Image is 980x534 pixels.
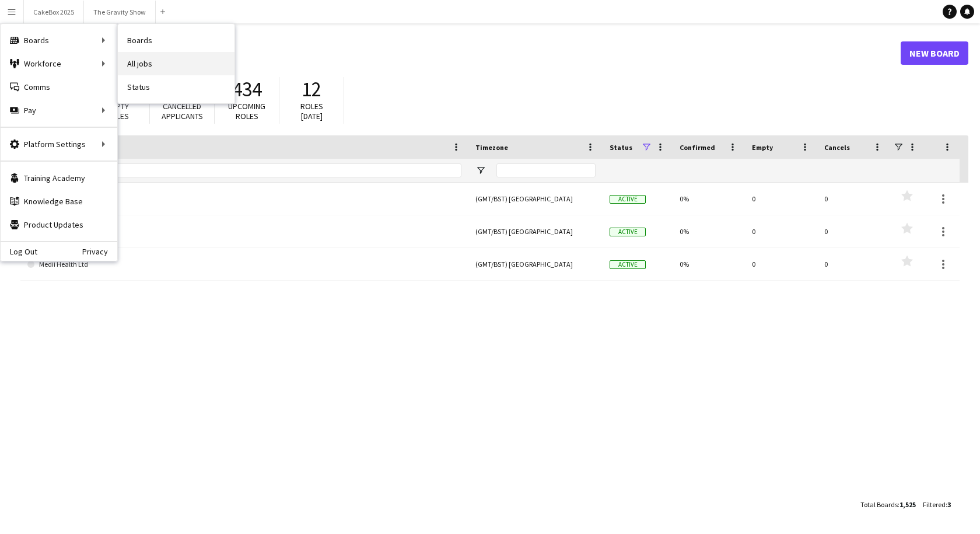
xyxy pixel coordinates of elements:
[468,248,603,280] div: (GMT/BST) [GEOGRAPHIC_DATA]
[24,1,84,23] button: CakeBox 2025
[860,500,898,509] span: Total Boards
[48,163,461,177] input: Board name Filter Input
[610,260,646,269] span: Active
[673,215,745,247] div: 0%
[610,143,632,152] span: Status
[228,101,265,121] span: Upcoming roles
[1,247,37,256] a: Log Out
[1,213,117,236] a: Product Updates
[610,195,646,204] span: Active
[1,166,117,190] a: Training Academy
[496,163,596,177] input: Timezone Filter Input
[1,52,117,75] div: Workforce
[680,143,715,152] span: Confirmed
[118,52,235,75] a: All jobs
[817,248,890,280] div: 0
[923,500,946,509] span: Filtered
[475,165,486,176] button: Open Filter Menu
[900,500,916,509] span: 1,525
[673,248,745,280] div: 0%
[1,75,117,99] a: Comms
[475,143,508,152] span: Timezone
[468,183,603,215] div: (GMT/BST) [GEOGRAPHIC_DATA]
[610,228,646,236] span: Active
[745,248,817,280] div: 0
[745,183,817,215] div: 0
[118,29,235,52] a: Boards
[162,101,203,121] span: Cancelled applicants
[752,143,773,152] span: Empty
[860,493,916,516] div: :
[745,215,817,247] div: 0
[84,1,156,23] button: The Gravity Show
[232,76,262,102] span: 434
[1,99,117,122] div: Pay
[947,500,951,509] span: 3
[27,183,461,215] a: MEDii Health
[1,190,117,213] a: Knowledge Base
[901,41,968,65] a: New Board
[1,29,117,52] div: Boards
[82,247,117,256] a: Privacy
[824,143,850,152] span: Cancels
[817,215,890,247] div: 0
[923,493,951,516] div: :
[300,101,323,121] span: Roles [DATE]
[118,75,235,99] a: Status
[1,132,117,156] div: Platform Settings
[468,215,603,247] div: (GMT/BST) [GEOGRAPHIC_DATA]
[302,76,321,102] span: 12
[20,44,901,62] h1: Boards
[817,183,890,215] div: 0
[27,215,461,248] a: Medii Health
[27,248,461,281] a: Medii Health Ltd
[673,183,745,215] div: 0%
